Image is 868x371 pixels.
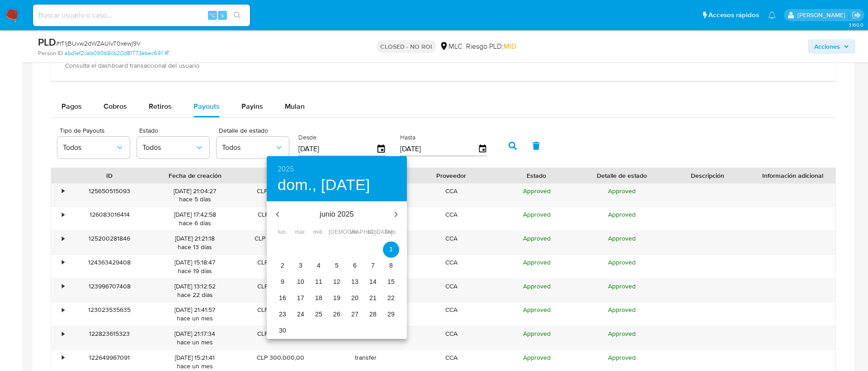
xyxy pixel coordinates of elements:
button: 17 [292,290,309,306]
button: 15 [383,274,399,290]
button: 2025 [278,163,294,176]
button: 7 [365,258,381,274]
p: 12 [333,277,340,286]
button: 21 [365,290,381,306]
button: 8 [383,258,399,274]
p: 25 [315,310,322,319]
p: 7 [371,261,375,270]
p: 14 [369,277,377,286]
p: 9 [281,277,284,286]
p: 8 [389,261,393,270]
p: 4 [317,261,321,270]
span: dom. [383,228,399,237]
p: 17 [297,293,304,302]
button: 12 [329,274,345,290]
button: 20 [347,290,363,306]
p: 13 [351,277,359,286]
p: 29 [387,310,395,319]
p: 27 [351,310,359,319]
button: 27 [347,306,363,323]
p: 5 [335,261,339,270]
p: 26 [333,310,340,319]
p: 20 [351,293,359,302]
p: 15 [387,277,395,286]
p: 22 [387,293,395,302]
button: 30 [274,323,291,339]
button: 25 [311,306,327,323]
button: 5 [329,258,345,274]
p: 21 [369,293,377,302]
p: 11 [315,277,322,286]
span: lun. [274,228,291,237]
span: sáb. [365,228,381,237]
p: 6 [353,261,357,270]
span: vie. [347,228,363,237]
p: 3 [299,261,302,270]
p: 1 [389,245,393,254]
p: 10 [297,277,304,286]
p: 18 [315,293,322,302]
p: 19 [333,293,340,302]
p: 2 [281,261,284,270]
button: 13 [347,274,363,290]
button: 1 [383,241,399,258]
p: junio 2025 [288,209,385,220]
button: 26 [329,306,345,323]
span: mar. [292,228,309,237]
p: 24 [297,310,304,319]
button: 24 [292,306,309,323]
span: mié. [311,228,327,237]
span: [DEMOGRAPHIC_DATA]. [329,228,345,237]
button: dom., [DATE] [278,176,370,195]
button: 29 [383,306,399,323]
button: 11 [311,274,327,290]
button: 28 [365,306,381,323]
button: 10 [292,274,309,290]
button: 14 [365,274,381,290]
button: 6 [347,258,363,274]
button: 23 [274,306,291,323]
button: 18 [311,290,327,306]
button: 9 [274,274,291,290]
button: 22 [383,290,399,306]
button: 3 [292,258,309,274]
p: 16 [279,293,286,302]
button: 2 [274,258,291,274]
p: 28 [369,310,377,319]
button: 19 [329,290,345,306]
button: 16 [274,290,291,306]
button: 4 [311,258,327,274]
p: 30 [279,326,286,335]
p: 23 [279,310,286,319]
